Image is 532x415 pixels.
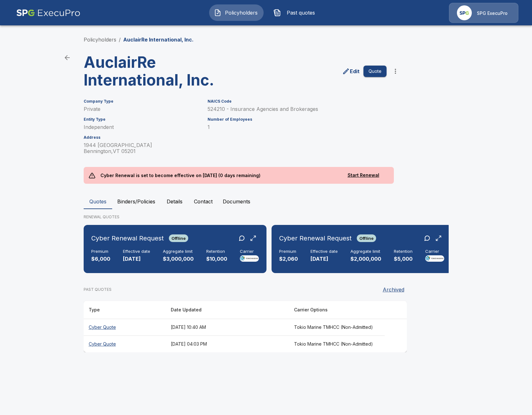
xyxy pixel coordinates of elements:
[457,5,472,20] img: Agency Icon
[279,249,298,254] h6: Premium
[84,54,240,89] h3: AuclairRe International, Inc.
[394,249,413,254] h6: Retention
[84,301,166,319] th: Type
[169,236,188,241] span: Offline
[84,194,449,209] div: policyholder tabs
[166,319,289,335] th: [DATE] 10:40 AM
[84,301,407,352] table: responsive table
[208,106,386,112] p: 524210 - Insurance Agencies and Brokerages
[84,142,200,154] p: 1944 [GEOGRAPHIC_DATA] Bennington , VT 05201
[16,3,80,23] img: AA Logo
[163,255,194,263] p: $3,000,000
[477,10,508,16] p: SPG ExecuPro
[224,9,259,16] span: Policyholders
[163,249,194,254] h6: Aggregate limit
[289,335,385,352] th: Tokio Marine TMHCC (Non-Admitted)
[84,319,166,335] th: Cyber Quote
[389,65,402,78] button: more
[289,301,385,319] th: Carrier Options
[279,255,298,263] p: $2,060
[84,124,200,130] p: Independent
[166,301,289,319] th: Date Updated
[284,9,318,16] span: Past quotes
[240,249,259,254] h6: Carrier
[394,255,413,263] p: $5,000
[119,36,121,43] li: /
[350,67,360,75] p: Edit
[341,66,361,76] a: edit
[357,236,376,241] span: Offline
[425,255,444,262] img: Carrier
[112,194,160,209] button: Binders/Policies
[425,249,444,254] h6: Carrier
[84,194,112,209] button: Quotes
[449,3,518,23] a: Agency IconSPG ExecuPro
[84,36,194,43] nav: breadcrumb
[123,255,150,263] p: [DATE]
[84,99,200,104] h6: Company Type
[350,255,381,263] p: $2,000,000
[208,124,386,130] p: 1
[84,287,112,292] p: PAST QUOTES
[189,194,218,209] button: Contact
[84,36,116,43] a: Policyholders
[279,233,352,243] h6: Cyber Renewal Request
[123,36,194,43] p: AuclairRe International, Inc.
[273,9,281,16] img: Past quotes Icon
[214,9,221,16] img: Policyholders Icon
[206,249,227,254] h6: Retention
[84,335,166,352] th: Cyber Quote
[84,214,449,220] p: RENEWAL QUOTES
[240,255,259,262] img: Carrier
[218,194,255,209] button: Documents
[269,4,323,21] button: Past quotes IconPast quotes
[166,335,289,352] th: [DATE] 04:03 PM
[160,194,189,209] button: Details
[338,169,389,181] button: Start Renewal
[84,117,200,122] h6: Entity Type
[84,106,200,112] p: Private
[91,233,164,243] h6: Cyber Renewal Request
[206,255,227,263] p: $10,000
[311,255,338,263] p: [DATE]
[311,249,338,254] h6: Effective date
[350,249,381,254] h6: Aggregate limit
[208,99,386,104] h6: NAICS Code
[91,249,110,254] h6: Premium
[91,255,110,263] p: $6,000
[61,51,74,64] a: back
[84,135,200,140] h6: Address
[123,249,150,254] h6: Effective date
[289,319,385,335] th: Tokio Marine TMHCC (Non-Admitted)
[363,66,387,77] button: Quote
[209,4,264,21] button: Policyholders IconPolicyholders
[95,167,266,184] p: Cyber Renewal is set to become effective on [DATE] (0 days remaining)
[208,117,386,122] h6: Number of Employees
[380,283,407,296] button: Archived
